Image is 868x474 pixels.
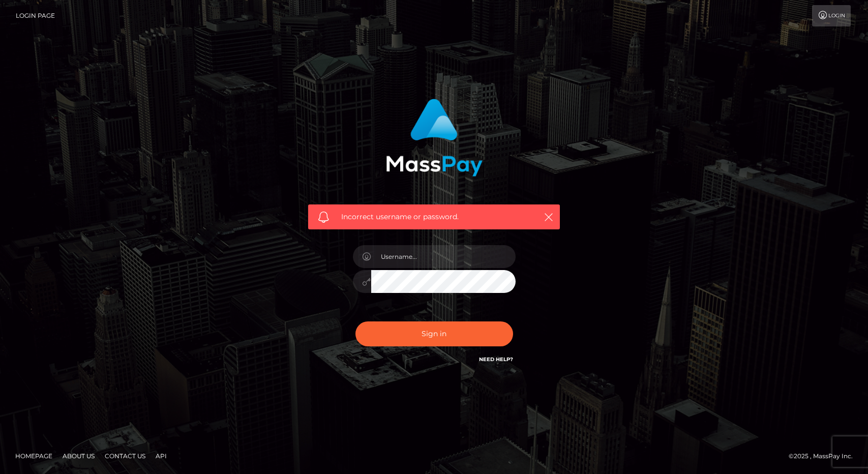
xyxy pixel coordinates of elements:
[152,448,171,464] a: API
[789,451,860,462] div: © 2025 , MassPay Inc.
[371,245,516,268] input: Username...
[11,448,56,464] a: Homepage
[355,321,513,346] button: Sign in
[386,99,483,176] img: MassPay Login
[16,5,55,26] a: Login Page
[479,356,513,363] a: Need Help?
[812,5,851,26] a: Login
[58,448,99,464] a: About Us
[101,448,149,464] a: Contact Us
[341,212,527,222] span: Incorrect username or password.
